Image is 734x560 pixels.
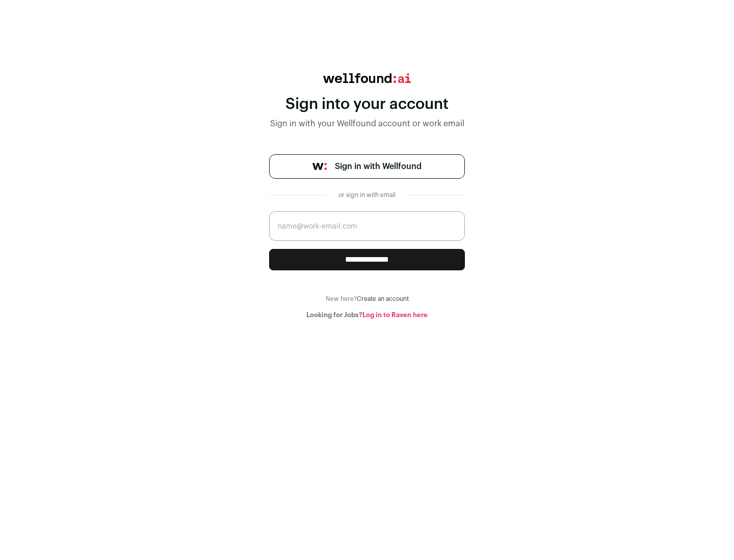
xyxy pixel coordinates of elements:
[362,312,428,318] a: Log in to Raven here
[269,118,465,130] div: Sign in with your Wellfound account or work email
[269,154,465,179] a: Sign in with Wellfound
[335,160,422,173] span: Sign in with Wellfound
[323,73,411,83] img: wellfound:ai
[269,211,465,241] input: name@work-email.com
[357,296,409,302] a: Create an account
[334,191,400,199] div: or sign in with email
[269,95,465,114] div: Sign into your account
[269,311,465,319] div: Looking for Jobs?
[269,295,465,303] div: New here?
[312,163,327,170] img: wellfound-symbol-flush-black-fb3c872781a75f747ccb3a119075da62bfe97bd399995f84a933054e44a575c4.png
